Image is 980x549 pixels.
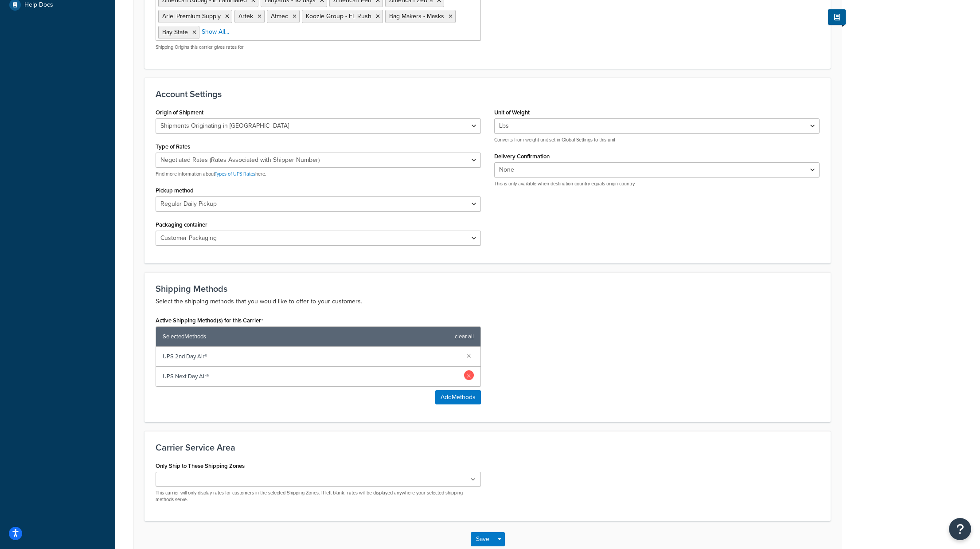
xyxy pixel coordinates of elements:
[455,330,474,343] a: clear all
[494,153,550,160] label: Delivery Confirmation
[156,296,820,307] p: Select the shipping methods that you would like to offer to your customers.
[156,89,820,99] h3: Account Settings
[494,109,530,116] label: Unit of Weight
[306,12,371,21] span: Koozie Group - FL Rush
[156,109,203,116] label: Origin of Shipment
[494,180,820,187] p: This is only available when destination country equals origin country
[156,463,245,469] label: Only Ship to These Shipping Zones
[202,27,229,36] a: Show All...
[471,532,495,546] button: Save
[163,330,450,343] span: Selected Methods
[156,490,481,503] p: This carrier will only display rates for customers in the selected Shipping Zones. If left blank,...
[156,187,194,194] label: Pickup method
[156,171,481,177] p: Find more information about here.
[156,143,190,150] label: Type of Rates
[156,317,263,324] label: Active Shipping Method(s) for this Carrier
[156,44,481,51] p: Shipping Origins this carrier gives rates for
[163,370,460,383] span: UPS Next Day Air®
[828,9,846,25] button: Show Help Docs
[215,170,255,177] a: Types of UPS Rates
[24,1,53,9] span: Help Docs
[949,518,971,540] button: Open Resource Center
[156,443,820,452] h3: Carrier Service Area
[162,27,188,37] span: Bay State
[163,350,460,363] span: UPS 2nd Day Air®
[389,12,444,21] span: Bag Makers - Masks
[156,284,820,294] h3: Shipping Methods
[435,390,481,404] button: AddMethods
[238,12,253,21] span: Artek
[156,221,207,228] label: Packaging container
[494,137,820,143] p: Converts from weight unit set in Global Settings to this unit
[162,12,221,21] span: Ariel Premium Supply
[271,12,288,21] span: Atmec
